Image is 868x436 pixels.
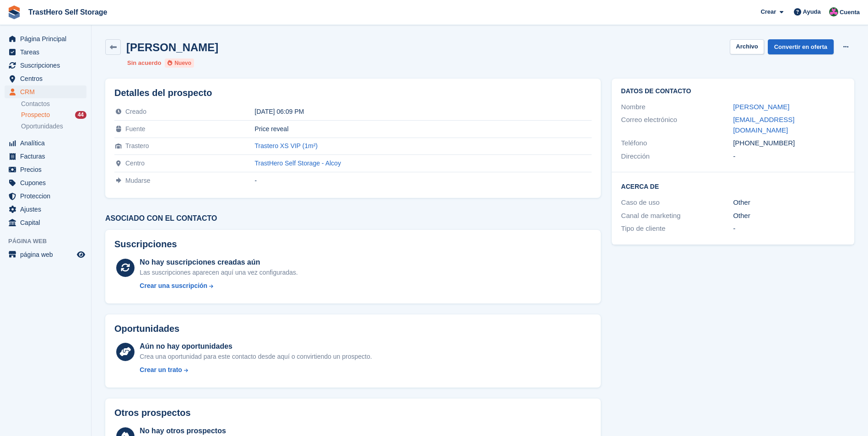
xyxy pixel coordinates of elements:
[5,150,86,163] a: menu
[5,137,86,149] a: menu
[114,324,179,334] h2: Oportunidades
[5,248,86,261] a: menú
[20,150,75,163] span: Facturas
[5,203,86,216] a: menu
[5,85,86,98] a: menu
[20,137,75,149] span: Analítica
[114,408,191,418] h2: Otros prospectos
[621,211,733,221] div: Canal de marketing
[20,46,75,58] span: Tareas
[140,268,298,277] div: Las suscripciones aparecen aquí una vez configuradas.
[140,365,372,375] a: Crear un trato
[105,214,601,223] h3: Asociado con el contacto
[255,160,341,167] a: TrastHero Self Storage - Alcoy
[75,111,86,119] div: 44
[20,216,75,229] span: Capital
[20,248,75,261] span: página web
[21,122,63,131] span: Oportunidades
[768,39,834,54] a: Convertir en oferta
[730,39,764,54] button: Archivo
[803,7,821,16] span: Ayuda
[140,281,207,291] div: Crear una suscripción
[21,100,86,108] a: Contactos
[165,58,194,68] li: Nuevo
[5,216,86,229] a: menu
[733,197,845,208] div: Other
[621,223,733,234] div: Tipo de cliente
[621,115,733,135] div: Correo electrónico
[840,8,860,17] span: Cuenta
[140,365,182,375] div: Crear un trato
[255,108,592,115] div: [DATE] 06:09 PM
[20,32,75,45] span: Página Principal
[733,103,789,111] a: [PERSON_NAME]
[621,181,845,191] h2: Acerca de
[20,85,75,98] span: CRM
[255,177,592,184] div: -
[75,249,86,260] a: Vista previa de la tienda
[7,5,21,19] img: stora-icon-8386f47178a22dfd0bd8f6a31ec36ba5ce8667c1dd55bd0f319d3a0aa187defe.svg
[20,72,75,85] span: Centros
[125,125,146,133] span: Fuente
[621,197,733,208] div: Caso de uso
[20,190,75,202] span: Proteccion
[125,142,149,149] span: Trastero
[140,352,372,362] div: Crea una oportunidad para este contacto desde aquí o convirtiendo un prospecto.
[20,176,75,189] span: Cupones
[5,190,86,202] a: menu
[621,88,845,95] h2: Datos de contacto
[5,46,86,58] a: menu
[125,108,146,115] span: Creado
[140,257,298,268] div: No hay suscripciones creadas aún
[21,111,50,119] span: Prospecto
[5,176,86,189] a: menu
[733,211,845,221] div: Other
[114,239,592,250] h2: Suscripciones
[5,32,86,45] a: menu
[733,151,845,162] div: -
[21,122,86,131] a: Oportunidades
[114,88,592,98] h2: Detalles del prospecto
[733,116,794,134] a: [EMAIL_ADDRESS][DOMAIN_NAME]
[733,138,845,149] div: [PHONE_NUMBER]
[140,281,298,291] a: Crear una suscripción
[20,163,75,176] span: Precios
[25,5,111,20] a: TrastHero Self Storage
[5,163,86,176] a: menu
[20,59,75,72] span: Suscripciones
[255,142,318,149] a: Trastero XS VIP (1m²)
[5,72,86,85] a: menu
[621,151,733,162] div: Dirección
[127,58,161,68] li: Sin acuerdo
[125,160,145,167] span: Centro
[733,223,845,234] div: -
[21,110,86,120] a: Prospecto 44
[140,341,372,352] div: Aún no hay oportunidades
[5,59,86,72] a: menu
[621,102,733,112] div: Nombre
[20,203,75,216] span: Ajustes
[125,177,150,184] span: Mudarse
[8,237,91,246] span: Página web
[621,138,733,149] div: Teléfono
[126,41,218,53] h2: [PERSON_NAME]
[255,125,592,133] div: Price reveal
[760,7,776,16] span: Crear
[829,7,838,16] img: Marua Grioui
